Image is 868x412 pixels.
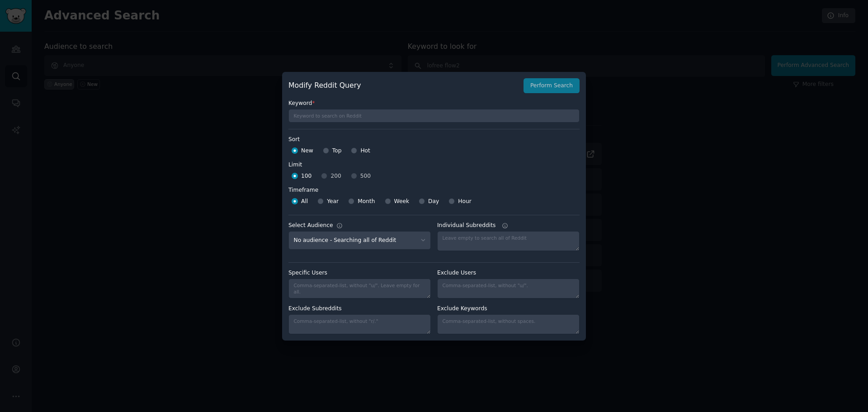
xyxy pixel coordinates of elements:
span: Week [394,198,410,206]
span: Day [428,198,439,206]
div: Limit [288,161,302,169]
span: New [301,147,313,155]
span: 100 [301,172,311,180]
h2: Modify Reddit Query [288,80,519,91]
label: Exclude Subreddits [288,305,431,313]
span: Hour [458,198,472,206]
input: Keyword to search on Reddit [288,109,580,123]
label: Individual Subreddits [437,222,580,230]
label: Exclude Keywords [437,305,580,313]
div: Select Audience [288,222,333,230]
label: Keyword [288,99,580,108]
span: Month [358,198,375,206]
span: Top [332,147,342,155]
span: Hot [360,147,370,155]
label: Sort [288,136,580,144]
label: Timeframe [288,183,580,194]
label: Specific Users [288,269,431,277]
span: Year [327,198,339,206]
span: All [301,198,308,206]
label: Exclude Users [437,269,580,277]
